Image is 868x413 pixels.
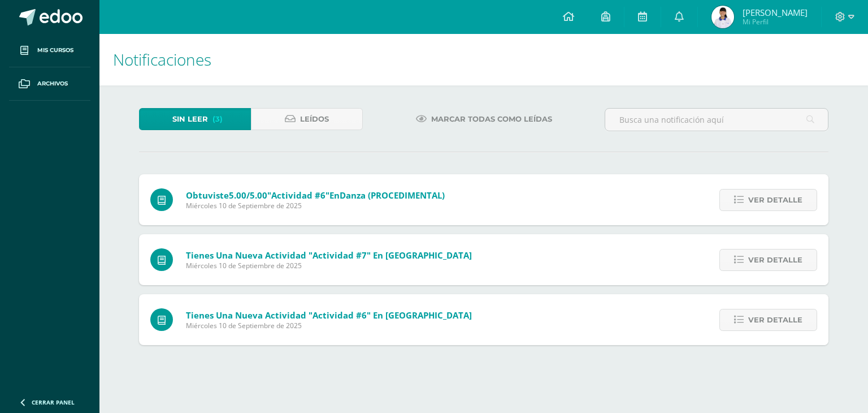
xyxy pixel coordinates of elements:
span: Archivos [37,79,68,88]
span: Miércoles 10 de Septiembre de 2025 [186,261,472,270]
span: Ver detalle [748,190,802,210]
span: Obtuviste en [186,190,445,201]
span: Miércoles 10 de Septiembre de 2025 [186,321,472,330]
a: Sin leer(3) [139,108,251,130]
input: Busca una notificación aquí [605,109,828,131]
span: Ver detalle [748,309,802,330]
span: Tienes una nueva actividad "Actividad #7" En [GEOGRAPHIC_DATA] [186,249,472,261]
img: a870b3e5c06432351c4097df98eac26b.png [711,6,734,28]
span: (3) [212,109,223,130]
a: Mis cursos [9,34,90,67]
span: Danza (PROCEDIMENTAL) [340,190,445,201]
span: Miércoles 10 de Septiembre de 2025 [186,201,445,210]
span: Marcar todas como leídas [431,109,552,130]
span: Mis cursos [37,46,73,55]
span: Notificaciones [113,49,211,70]
span: [PERSON_NAME] [743,7,808,18]
span: Tienes una nueva actividad "Actividad #6" En [GEOGRAPHIC_DATA] [186,309,472,321]
span: Cerrar panel [32,398,75,406]
span: 5.00/5.00 [229,190,267,201]
span: "Actividad #6" [267,190,329,201]
span: Leídos [300,109,329,130]
a: Archivos [9,67,90,101]
a: Leídos [251,108,363,130]
span: Mi Perfil [743,17,808,27]
span: Ver detalle [748,249,802,270]
span: Sin leer [172,109,208,130]
a: Marcar todas como leídas [402,108,566,130]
